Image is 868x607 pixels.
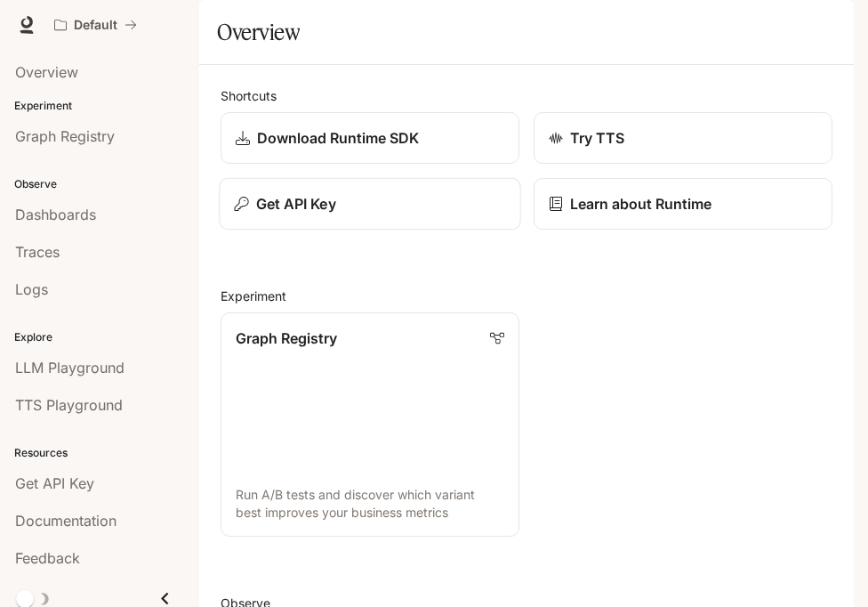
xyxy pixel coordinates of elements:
[221,312,519,537] a: Graph RegistryRun A/B tests and discover which variant best improves your business metrics
[236,328,337,349] p: Graph Registry
[570,193,711,214] p: Learn about Runtime
[221,86,832,105] h2: Shortcuts
[219,178,520,231] button: Get API Key
[534,112,832,164] a: Try TTS
[221,287,832,305] h2: Experiment
[236,486,504,522] p: Run A/B tests and discover which variant best improves your business metrics
[534,178,832,230] a: Learn about Runtime
[257,127,419,149] p: Download Runtime SDK
[570,127,624,149] p: Try TTS
[256,193,336,214] p: Get API Key
[221,112,519,164] a: Download Runtime SDK
[46,7,145,43] button: All workspaces
[217,14,300,50] h1: Overview
[74,18,117,33] p: Default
